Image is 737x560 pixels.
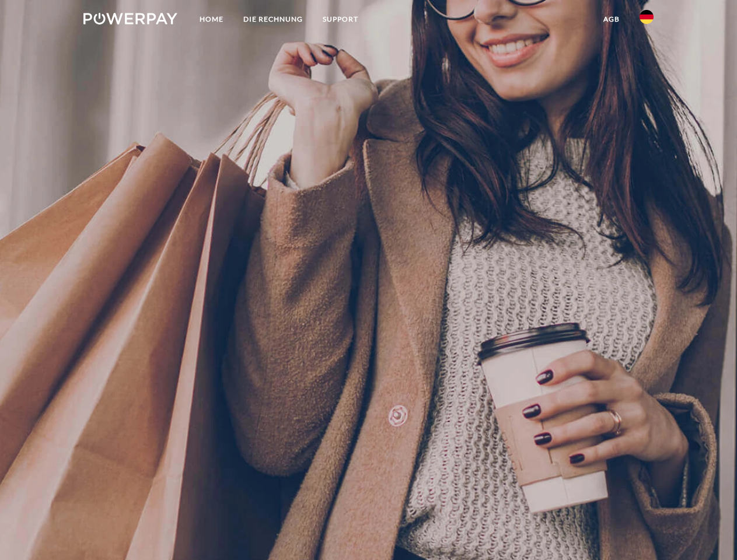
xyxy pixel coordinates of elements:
[233,9,313,30] a: DIE RECHNUNG
[593,9,630,30] a: agb
[640,10,654,24] img: de
[83,13,177,24] img: logo-powerpay-white.svg
[313,9,368,30] a: SUPPORT
[190,9,233,30] a: Home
